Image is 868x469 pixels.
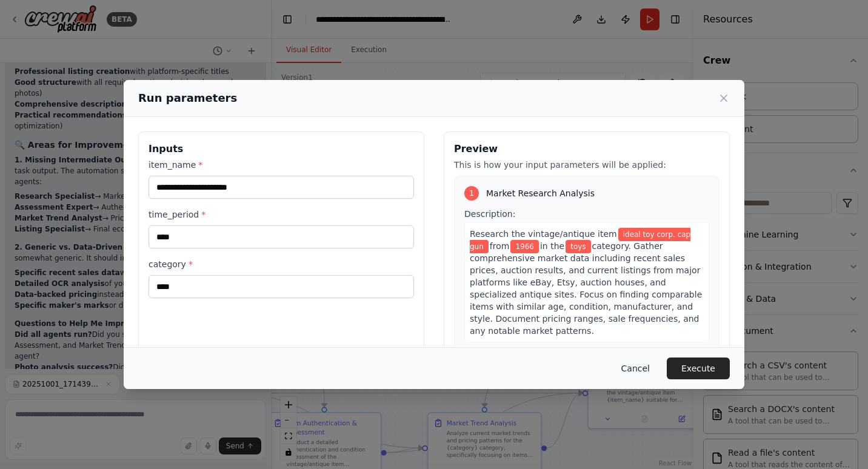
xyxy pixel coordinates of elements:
[612,358,659,379] button: Cancel
[454,142,719,156] h3: Preview
[510,240,539,253] span: Variable: time_period
[470,241,702,336] span: category. Gather comprehensive market data including recent sales prices, auction results, and cu...
[149,258,414,270] label: category
[454,159,719,171] p: This is how your input parameters will be applied:
[138,90,237,107] h2: Run parameters
[464,186,479,201] div: 1
[540,241,564,251] span: in the
[566,240,590,253] span: Variable: category
[149,208,414,221] label: time_period
[470,229,617,239] span: Research the vintage/antique item
[486,187,595,199] span: Market Research Analysis
[490,241,510,251] span: from
[149,142,414,156] h3: Inputs
[470,228,690,253] span: Variable: item_name
[464,209,515,219] span: Description:
[149,159,414,171] label: item_name
[667,358,730,379] button: Execute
